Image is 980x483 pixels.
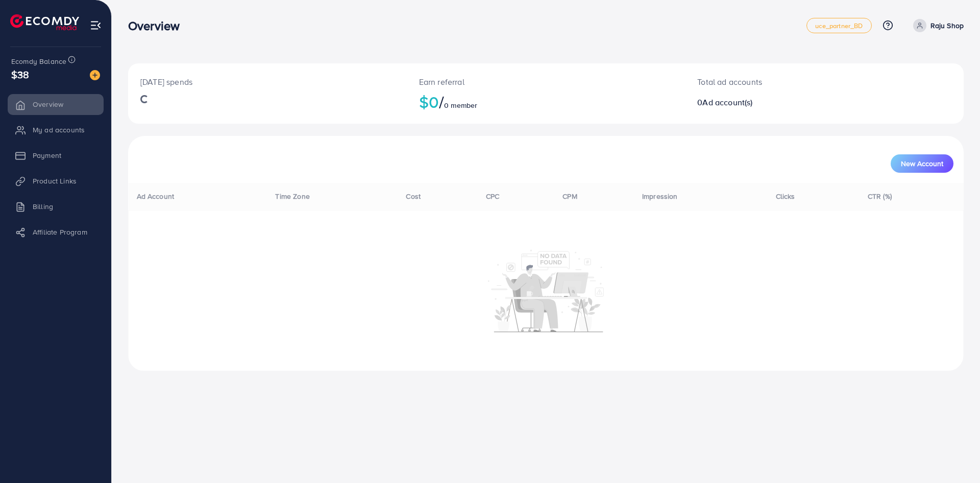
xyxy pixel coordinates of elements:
[140,76,395,88] p: [DATE] spends
[11,56,66,66] span: Ecomdy Balance
[901,160,943,167] span: New Account
[419,92,673,111] h2: $0
[891,154,953,173] button: New Account
[11,67,29,82] span: $38
[697,76,881,88] p: Total ad accounts
[815,22,863,29] span: uce_partner_BD
[439,90,444,113] span: /
[930,19,964,32] p: Raju Shop
[90,70,100,80] img: image
[419,76,673,88] p: Earn referral
[697,98,881,107] h2: 0
[909,19,964,32] a: Raju Shop
[90,19,102,31] img: menu
[806,18,871,33] a: uce_partner_BD
[702,97,752,108] span: Ad account(s)
[10,14,79,30] img: logo
[128,18,188,33] h3: Overview
[444,100,477,110] span: 0 member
